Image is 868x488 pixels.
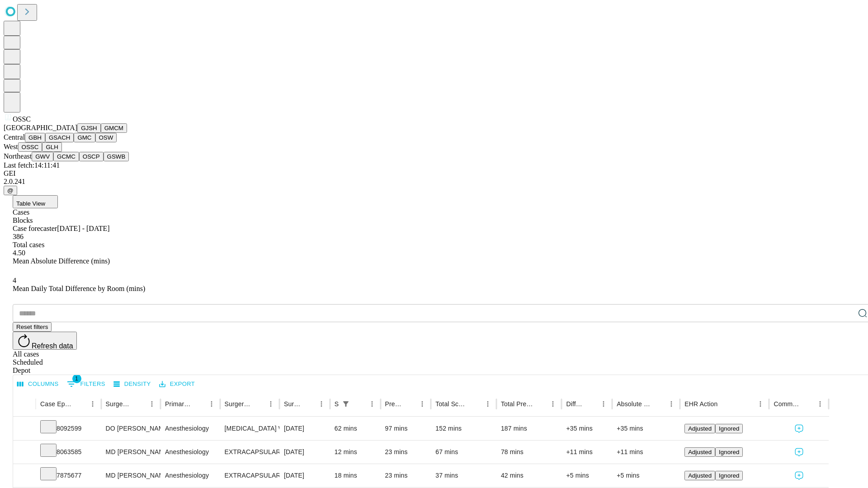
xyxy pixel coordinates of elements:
span: Refresh data [32,342,73,350]
button: Sort [652,398,665,410]
button: Ignored [715,424,743,433]
div: [DATE] [284,417,325,440]
span: Ignored [719,472,739,479]
div: 7875677 [40,464,97,487]
button: GWV [32,152,53,161]
span: Case forecaster [13,225,57,232]
span: [DATE] - [DATE] [57,225,109,232]
div: +11 mins [617,441,675,464]
button: Show filters [65,377,108,391]
span: @ [7,187,14,194]
button: GSACH [45,133,74,142]
div: MD [PERSON_NAME] [PERSON_NAME] Md [106,464,156,487]
button: Export [157,377,197,391]
button: Sort [801,398,814,410]
div: Difference [566,400,584,408]
button: Sort [534,398,547,410]
div: 8063585 [40,441,97,464]
button: OSCP [79,152,104,161]
button: Expand [18,468,31,484]
div: Primary Service [165,400,191,408]
button: Expand [18,421,31,437]
span: West [4,143,18,150]
div: +11 mins [566,441,608,464]
span: Central [4,133,25,141]
button: GSWB [104,152,129,161]
button: Refresh data [13,332,77,350]
button: Select columns [15,377,61,391]
button: Menu [366,398,378,410]
span: Ignored [719,425,739,432]
button: Sort [469,398,481,410]
button: OSSC [18,142,42,152]
button: Menu [814,398,826,410]
div: Anesthesiology [165,417,215,440]
div: 12 mins [335,441,376,464]
span: Ignored [719,449,739,455]
span: Last fetch: 14:11:41 [4,161,60,169]
div: +35 mins [617,417,675,440]
span: 4.50 [13,249,25,257]
span: Reset filters [16,324,48,330]
button: GMCM [101,123,127,133]
div: EXTRACAPSULAR CATARACT REMOVAL WITH [MEDICAL_DATA] [225,464,275,487]
button: Sort [74,398,86,410]
button: Adjusted [684,424,715,433]
button: GCMC [53,152,79,161]
button: @ [4,186,17,195]
button: Show filters [340,398,352,410]
div: Total Predicted Duration [501,400,533,408]
button: GBH [25,133,45,142]
button: Sort [353,398,366,410]
button: Sort [193,398,205,410]
div: 78 mins [501,441,557,464]
button: Ignored [715,447,743,457]
span: Table View [16,200,45,207]
button: Menu [547,398,559,410]
button: GMC [74,133,95,142]
button: Menu [481,398,494,410]
div: +5 mins [617,464,675,487]
div: 97 mins [385,417,427,440]
div: MD [PERSON_NAME] [PERSON_NAME] Md [106,441,156,464]
div: 18 mins [335,464,376,487]
button: OSW [95,133,117,142]
div: +35 mins [566,417,608,440]
div: EHR Action [684,400,717,408]
div: 37 mins [435,464,492,487]
div: 67 mins [435,441,492,464]
button: Menu [146,398,158,410]
button: Menu [754,398,767,410]
div: 62 mins [335,417,376,440]
div: Absolute Difference [617,400,651,408]
button: Sort [718,398,731,410]
button: Reset filters [13,322,52,332]
div: +5 mins [566,464,608,487]
button: Expand [18,445,31,460]
span: Adjusted [688,425,712,432]
span: 1 [72,374,81,383]
div: Predicted In Room Duration [385,400,403,408]
div: Scheduled In Room Duration [335,400,339,408]
div: EXTRACAPSULAR CATARACT REMOVAL WITH [MEDICAL_DATA] [225,441,275,464]
span: Mean Daily Total Difference by Room (mins) [13,285,145,292]
button: Sort [403,398,416,410]
button: Menu [416,398,429,410]
div: Anesthesiology [165,441,215,464]
span: 386 [13,233,24,240]
button: Table View [13,195,58,208]
div: Surgeon Name [106,400,132,408]
button: Sort [302,398,315,410]
div: Case Epic Id [40,400,73,408]
button: Sort [252,398,264,410]
span: Northeast [4,152,32,160]
div: 152 mins [435,417,492,440]
div: [DATE] [284,441,325,464]
div: 2.0.241 [4,178,864,186]
div: [MEDICAL_DATA] WITH [MEDICAL_DATA] REPAIR [225,417,275,440]
button: Adjusted [684,447,715,457]
span: Total cases [13,241,44,249]
button: Density [111,377,153,391]
button: Menu [665,398,678,410]
div: Total Scheduled Duration [435,400,468,408]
